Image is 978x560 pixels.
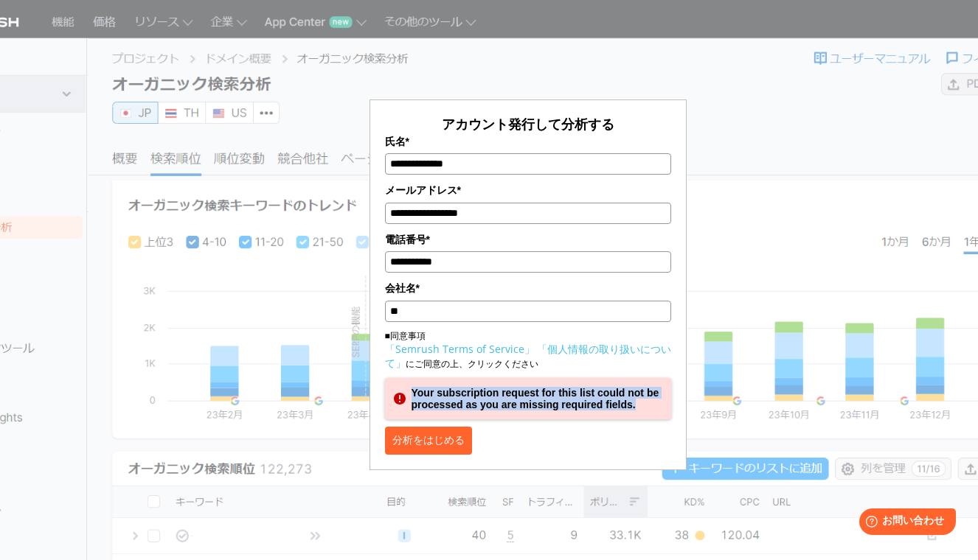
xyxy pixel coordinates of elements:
a: 「個人情報の取り扱いについて」 [385,342,671,370]
a: 「Semrush Terms of Service」 [385,342,535,356]
button: 分析をはじめる [385,427,472,455]
label: メールアドレス* [385,182,671,198]
p: ■同意事項 にご同意の上、クリックください [385,329,671,371]
label: 電話番号* [385,231,671,248]
div: Your subscription request for this list could not be processed as you are missing required fields. [385,378,671,419]
span: アカウント発行して分析する [442,115,614,133]
iframe: Help widget launcher [847,503,962,544]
